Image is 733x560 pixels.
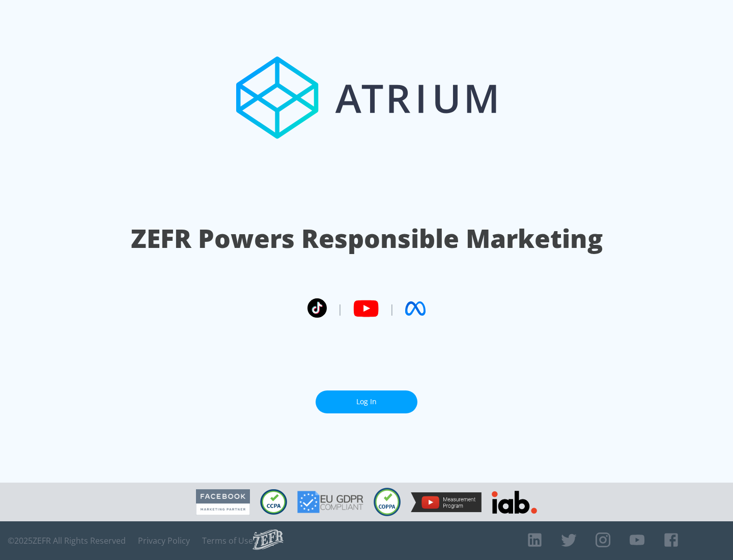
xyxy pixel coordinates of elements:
a: Log In [316,390,417,413]
img: CCPA Compliant [260,489,287,515]
span: | [389,301,395,316]
img: COPPA Compliant [374,488,401,516]
span: © 2025 ZEFR All Rights Reserved [8,536,126,546]
a: Terms of Use [202,536,253,546]
h1: ZEFR Powers Responsible Marketing [131,221,603,256]
a: Privacy Policy [138,536,190,546]
img: IAB [492,491,537,514]
span: | [337,301,343,316]
img: Facebook Marketing Partner [196,489,250,515]
img: GDPR Compliant [297,491,363,513]
img: YouTube Measurement Program [411,492,482,512]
